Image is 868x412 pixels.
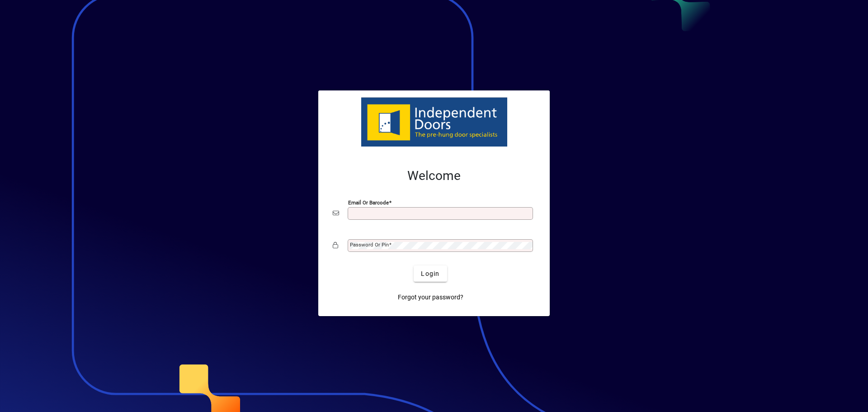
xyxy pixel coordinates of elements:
span: Login [421,269,439,279]
a: Forgot your password? [394,289,467,305]
h2: Welcome [333,168,535,184]
mat-label: Email or Barcode [348,199,389,206]
mat-label: Password or Pin [350,242,389,248]
span: Forgot your password? [398,293,463,302]
button: Login [414,265,447,282]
